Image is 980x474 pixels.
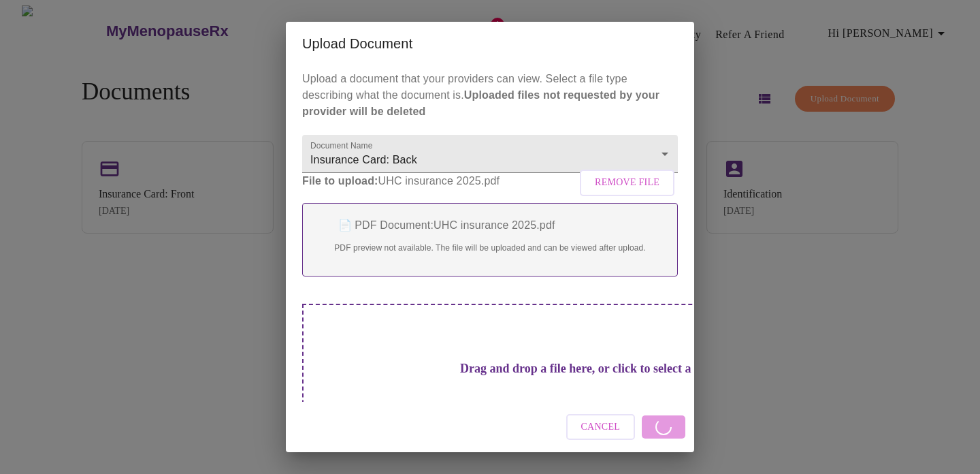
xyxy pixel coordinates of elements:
[302,33,678,54] h2: Upload Document
[595,174,659,191] span: Remove File
[302,89,659,117] strong: Uploaded files not requested by your provider will be deleted
[302,175,378,187] strong: File to upload:
[580,170,674,196] button: Remove File
[316,242,664,254] p: PDF preview not available. The file will be uploaded and can be viewed after upload.
[566,414,636,441] button: Cancel
[397,362,773,376] h3: Drag and drop a file here, or click to select a file
[316,217,664,234] p: 📄 PDF Document: UHC insurance 2025.pdf
[302,173,678,189] p: UHC insurance 2025.pdf
[581,419,621,436] span: Cancel
[302,71,678,120] p: Upload a document that your providers can view. Select a file type describing what the document is.
[302,135,678,173] div: Insurance Card: Back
